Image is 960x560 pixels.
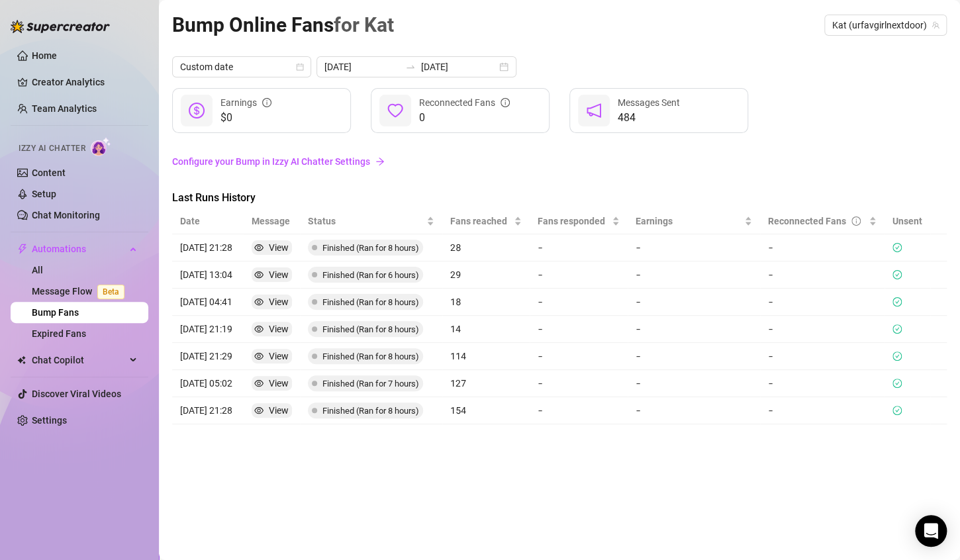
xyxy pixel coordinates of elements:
[308,214,424,228] span: Status
[269,267,289,282] div: View
[618,110,680,126] span: 484
[269,403,289,418] div: View
[538,214,609,228] span: Fans responded
[538,295,620,309] article: -
[32,307,79,318] a: Bump Fans
[189,103,205,118] span: dollar
[32,286,130,297] a: Message FlowBeta
[892,351,902,361] span: check-circle
[851,216,861,226] span: info-circle
[172,190,395,206] span: Last Runs History
[172,209,244,234] th: Date
[269,376,289,391] div: View
[450,214,511,228] span: Fans reached
[32,167,66,178] a: Content
[17,355,26,365] img: Chat Copilot
[334,13,394,36] span: for Kat
[180,57,303,77] span: Custom date
[586,103,602,118] span: notification
[768,295,877,309] article: -
[324,60,400,74] input: Start date
[538,322,620,336] article: -
[220,95,271,110] div: Earnings
[172,149,947,174] a: Configure your Bump in Izzy AI Chatter Settingsarrow-right
[32,265,43,275] a: All
[892,243,902,252] span: check-circle
[450,322,522,336] article: 14
[322,379,419,389] span: Finished (Ran for 7 hours)
[91,137,111,156] img: AI Chatter
[636,295,641,309] article: -
[538,376,620,391] article: -
[269,322,289,336] div: View
[885,209,930,234] th: Unsent
[768,240,877,255] article: -
[768,214,866,228] div: Reconnected Fans
[892,379,902,388] span: check-circle
[375,157,385,166] span: arrow-right
[636,240,641,255] article: -
[180,267,236,282] article: [DATE] 13:04
[636,214,742,228] span: Earnings
[419,95,510,110] div: Reconnected Fans
[421,60,497,74] input: End date
[322,351,419,361] span: Finished (Ran for 8 hours)
[180,376,236,391] article: [DATE] 05:02
[180,349,236,363] article: [DATE] 21:29
[892,406,902,415] span: check-circle
[269,295,289,309] div: View
[269,240,289,255] div: View
[97,285,124,299] span: Beta
[254,351,264,361] span: eye
[768,349,877,363] article: -
[32,350,126,371] span: Chat Copilot
[636,322,641,336] article: -
[180,240,236,255] article: [DATE] 21:28
[254,324,264,334] span: eye
[892,324,902,334] span: check-circle
[254,406,264,415] span: eye
[300,209,442,234] th: Status
[450,349,522,363] article: 114
[501,98,510,107] span: info-circle
[628,209,760,234] th: Earnings
[538,403,620,418] article: -
[419,110,510,126] span: 0
[32,50,57,61] a: Home
[636,349,641,363] article: -
[322,297,419,307] span: Finished (Ran for 8 hours)
[538,267,620,282] article: -
[915,515,947,547] div: Open Intercom Messenger
[254,243,264,252] span: eye
[442,209,530,234] th: Fans reached
[450,403,522,418] article: 154
[172,154,947,169] a: Configure your Bump in Izzy AI Chatter Settings
[932,21,939,29] span: team
[254,270,264,279] span: eye
[636,403,641,418] article: -
[19,142,85,155] span: Izzy AI Chatter
[538,349,620,363] article: -
[322,406,419,416] span: Finished (Ran for 8 hours)
[254,297,264,306] span: eye
[768,403,877,418] article: -
[405,62,416,72] span: swap-right
[405,62,416,72] span: to
[32,238,126,259] span: Automations
[32,210,100,220] a: Chat Monitoring
[262,98,271,107] span: info-circle
[636,267,641,282] article: -
[17,244,28,254] span: thunderbolt
[220,110,271,126] span: $0
[32,103,97,114] a: Team Analytics
[768,376,877,391] article: -
[450,267,522,282] article: 29
[768,322,877,336] article: -
[32,328,86,339] a: Expired Fans
[32,389,121,399] a: Discover Viral Videos
[892,270,902,279] span: check-circle
[11,20,110,33] img: logo-BBDzfeDw.svg
[296,63,304,71] span: calendar
[618,97,680,108] span: Messages Sent
[32,189,56,199] a: Setup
